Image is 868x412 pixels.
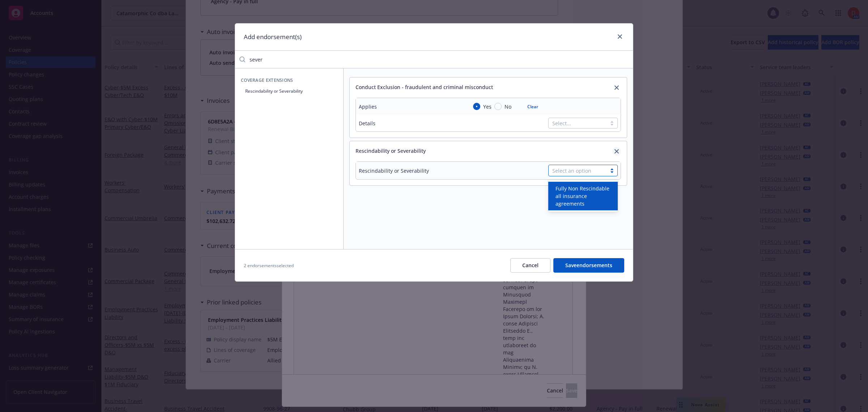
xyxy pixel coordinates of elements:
div: Rescindability or Severability [356,147,426,156]
input: Yes [473,103,480,110]
div: Applies [359,103,377,110]
span: 2 endorsements selected [244,262,294,269]
span: Fully Non Rescindable all insurance agreements [556,185,613,207]
h1: Add endorsement(s) [244,32,302,42]
button: Clear [523,101,542,112]
div: Details [359,119,375,127]
div: Rescindability or Severability [359,167,429,175]
span: No [505,103,511,110]
span: Coverage Extensions [241,77,337,83]
button: Rescindability or Severability [241,85,337,97]
span: Yes [483,103,492,110]
button: Cancel [510,258,550,273]
div: Conduct Exclusion - fraudulent and criminal misconduct [356,83,493,92]
div: Select an option [552,167,603,175]
input: Filter endorsements... [245,52,633,67]
input: No [494,103,502,110]
button: Saveendorsements [553,258,624,273]
svg: Search [239,56,245,62]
